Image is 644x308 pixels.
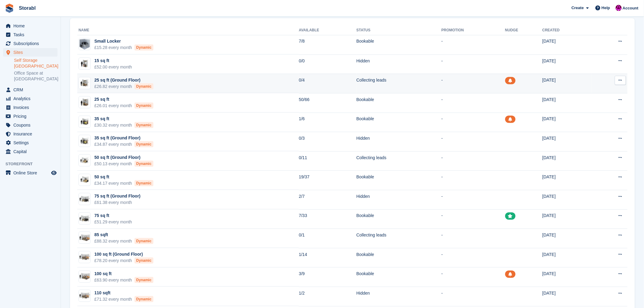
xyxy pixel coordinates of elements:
td: - [441,171,505,190]
div: 35 sq ft (Ground Floor) [94,135,153,141]
td: 0/1 [299,229,356,248]
td: 0/11 [299,151,356,171]
a: menu [3,112,58,121]
div: Dynamic [135,180,153,186]
div: Dynamic [135,103,153,109]
div: £61.38 every month [94,199,141,206]
td: [DATE] [542,74,591,93]
div: Dynamic [135,161,153,167]
td: [DATE] [542,113,591,132]
div: Small Locker [94,38,153,44]
img: 50-sqft-unit.jpg [79,175,90,184]
td: 19/37 [299,171,356,190]
td: Collecting leads [356,229,441,248]
td: - [441,54,505,74]
a: menu [3,121,58,129]
span: Create [572,5,584,11]
a: Storabl [16,3,38,13]
div: £88.32 every month [94,238,153,244]
a: menu [3,94,58,103]
td: [DATE] [542,287,591,306]
div: £51.29 every month [94,219,132,225]
td: 0/3 [299,132,356,152]
img: 50.jpg [79,156,90,165]
div: Dynamic [135,238,153,244]
td: 1/14 [299,248,356,268]
td: 1/6 [299,113,356,132]
div: 110 sqft [94,290,153,296]
td: - [441,132,505,152]
td: [DATE] [542,229,591,248]
td: Bookable [356,113,441,132]
div: £63.90 every month [94,277,153,283]
div: £15.28 every month [94,44,153,51]
th: Created [542,26,591,35]
div: 100 sq ft [94,271,153,277]
div: £34.17 every month [94,180,153,187]
div: 100 sq ft (Ground Floor) [94,251,153,257]
td: [DATE] [542,54,591,74]
td: Collecting leads [356,151,441,171]
div: Dynamic [135,44,153,51]
img: 75.jpg [79,195,90,204]
td: - [441,113,505,132]
td: - [441,151,505,171]
a: menu [3,86,58,94]
div: 50 sq ft (Ground Floor) [94,154,153,161]
td: - [441,287,505,306]
td: - [441,190,505,209]
td: [DATE] [542,190,591,209]
span: Insurance [13,130,50,138]
td: [DATE] [542,132,591,152]
div: 50 sq ft [94,174,153,180]
span: Analytics [13,94,50,103]
div: 75 sq ft [94,212,132,219]
a: menu [3,138,58,147]
td: [DATE] [542,268,591,287]
td: 3/9 [299,268,356,287]
th: Name [77,26,299,35]
td: - [441,74,505,93]
td: 7/33 [299,209,356,229]
td: 50/66 [299,93,356,113]
div: £26.01 every month [94,103,153,109]
a: menu [3,22,58,30]
td: Bookable [356,93,441,113]
a: Preview store [50,169,58,177]
td: - [441,93,505,113]
img: 100.jpg [79,253,90,262]
div: Dynamic [135,257,153,264]
span: Coupons [13,121,50,129]
div: 15 sq ft [94,58,132,64]
td: Hidden [356,54,441,74]
div: 25 sq ft [94,96,153,103]
th: Status [356,26,441,35]
a: menu [3,130,58,138]
td: 7/8 [299,35,356,54]
img: 35-sqft-unit.jpg [79,137,90,145]
img: Helen Morton [616,5,622,11]
td: Collecting leads [356,74,441,93]
div: Dynamic [135,141,153,147]
span: Sites [13,48,50,57]
div: £30.32 every month [94,122,153,128]
span: Online Store [13,169,50,177]
td: Bookable [356,209,441,229]
img: stora-icon-8386f47178a22dfd0bd8f6a31ec36ba5ce8667c1dd55bd0f319d3a0aa187defe.svg [5,4,14,13]
td: - [441,229,505,248]
th: Promotion [441,26,505,35]
span: Pricing [13,112,50,121]
div: £34.87 every month [94,141,153,148]
td: Bookable [356,35,441,54]
th: Nudge [505,26,543,35]
div: Dynamic [135,296,153,302]
img: 25.jpg [79,79,90,87]
span: Storefront [5,161,61,167]
img: 25-sqft-unit.jpg [79,98,90,107]
td: [DATE] [542,171,591,190]
td: - [441,248,505,268]
td: Bookable [356,248,441,268]
a: menu [3,48,58,57]
td: - [441,209,505,229]
th: Available [299,26,356,35]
